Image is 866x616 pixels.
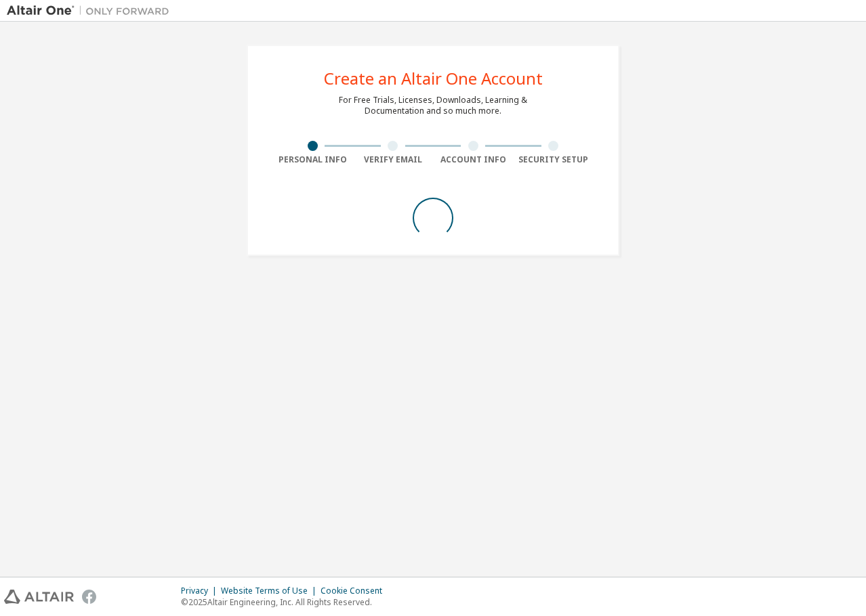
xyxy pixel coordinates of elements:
[4,590,74,604] img: altair_logo.svg
[221,586,321,596] div: Website Terms of Use
[82,590,96,604] img: facebook.svg
[321,586,390,596] div: Cookie Consent
[433,154,514,165] div: Account Info
[324,70,543,87] div: Create an Altair One Account
[7,4,176,18] img: Altair One
[339,95,527,116] div: For Free Trials, Licenses, Downloads, Learning & Documentation and so much more.
[272,154,353,165] div: Personal Info
[514,154,594,165] div: Security Setup
[353,154,434,165] div: Verify Email
[181,586,221,596] div: Privacy
[181,596,390,608] p: © 2025 Altair Engineering, Inc. All Rights Reserved.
